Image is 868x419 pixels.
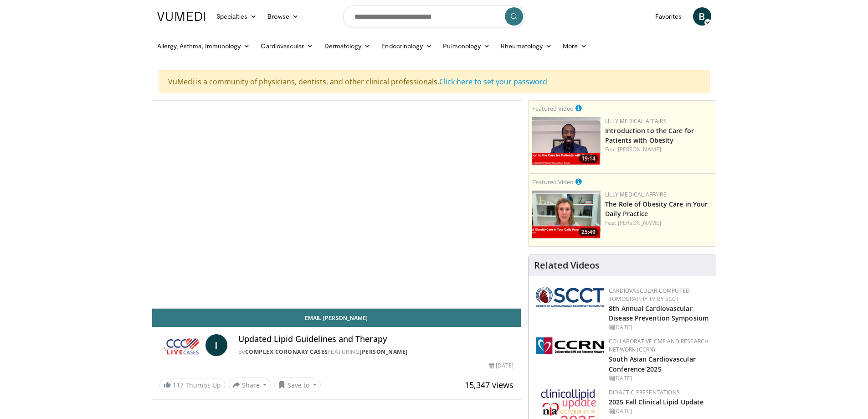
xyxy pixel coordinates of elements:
a: Complex Coronary Cases [245,348,328,356]
a: More [557,37,592,55]
img: a04ee3ba-8487-4636-b0fb-5e8d268f3737.png.150x105_q85_autocrop_double_scale_upscale_version-0.2.png [536,337,604,354]
a: Cardiovascular [255,37,318,55]
a: Endocrinology [376,37,437,55]
span: 19:14 [579,155,598,163]
a: 117 Thumbs Up [159,378,225,392]
a: 25:49 [532,191,601,238]
a: 19:14 [532,117,601,165]
video-js: Video Player [152,101,521,309]
a: South Asian Cardiovascular Conference 2025 [609,355,696,373]
a: Browse [262,7,304,26]
a: Allergy, Asthma, Immunology [152,37,256,55]
a: Click here to set your password [439,77,547,87]
a: Introduction to the Care for Patients with Obesity [605,126,694,145]
h4: Related Videos [534,260,600,271]
a: Collaborative CME and Research Network (CCRN) [609,337,709,353]
span: 15,347 views [465,379,514,390]
img: 51a70120-4f25-49cc-93a4-67582377e75f.png.150x105_q85_autocrop_double_scale_upscale_version-0.2.png [536,287,604,307]
a: Favorites [650,7,688,26]
div: [DATE] [609,323,709,331]
div: [DATE] [609,374,709,383]
a: Lilly Medical Affairs [605,117,667,125]
div: VuMedi is a community of physicians, dentists, and other clinical professionals. [159,70,710,93]
button: Save to [274,378,321,392]
a: [PERSON_NAME] [618,145,661,153]
a: Cardiovascular Computed Tomography TV by SCCT [609,287,690,303]
div: By FEATURING [238,348,514,356]
div: Feat. [605,219,712,227]
small: Featured Video [532,178,574,186]
div: Didactic Presentations [609,388,709,397]
span: 117 [173,381,184,389]
a: Specialties [211,7,262,26]
a: [PERSON_NAME] [618,219,661,227]
span: 25:49 [579,228,598,236]
a: Pulmonology [437,37,495,55]
a: [PERSON_NAME] [360,348,408,356]
img: e1208b6b-349f-4914-9dd7-f97803bdbf1d.png.150x105_q85_crop-smart_upscale.png [532,191,601,238]
a: 8th Annual Cardiovascular Disease Prevention Symposium [609,304,709,322]
h4: Updated Lipid Guidelines and Therapy [238,334,514,344]
img: acc2e291-ced4-4dd5-b17b-d06994da28f3.png.150x105_q85_crop-smart_upscale.png [532,117,601,165]
div: [DATE] [489,362,514,370]
a: Lilly Medical Affairs [605,191,667,198]
a: The Role of Obesity Care in Your Daily Practice [605,200,708,218]
a: Email [PERSON_NAME] [152,309,521,327]
a: 2025 Fall Clinical Lipid Update [609,398,704,406]
div: [DATE] [609,407,709,415]
div: Feat. [605,145,712,154]
input: Search topics, interventions [343,5,525,27]
small: Featured Video [532,104,574,113]
a: B [693,7,711,26]
button: Share [229,378,271,392]
a: I [205,334,227,356]
img: VuMedi Logo [157,12,205,21]
a: Rheumatology [495,37,557,55]
a: Dermatology [319,37,376,55]
img: Complex Coronary Cases [159,334,202,356]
